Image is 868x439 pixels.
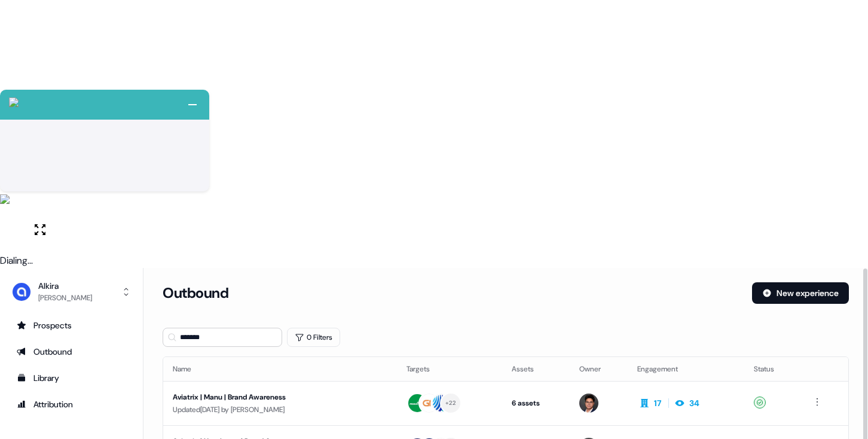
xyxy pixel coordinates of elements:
div: 6 assets [512,397,560,409]
th: Targets [397,357,503,381]
div: Updated [DATE] by [PERSON_NAME] [173,404,387,416]
button: Alkira[PERSON_NAME] [10,278,133,306]
a: Go to prospects [10,316,133,335]
a: Go to outbound experience [10,342,133,361]
th: Owner [570,357,628,381]
a: Go to attribution [10,395,133,414]
div: + 22 [445,398,456,408]
div: [PERSON_NAME] [38,292,92,304]
div: Alkira [38,280,92,292]
th: Status [744,357,800,381]
div: Library [17,372,126,384]
a: Go to templates [10,368,133,388]
div: Attribution [17,398,126,410]
div: Prospects [17,319,126,331]
h3: Outbound [163,284,228,302]
th: Assets [502,357,570,381]
button: 0 Filters [287,328,340,347]
th: Engagement [628,357,744,381]
button: New experience [752,282,849,304]
div: 34 [689,397,699,409]
img: Hugh [579,394,598,413]
img: callcloud-icon-white-35.svg [9,97,19,107]
th: Name [163,357,397,381]
div: Outbound [17,346,126,358]
div: 17 [654,397,661,409]
div: Aviatrix | Manu | Brand Awareness [173,391,387,403]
